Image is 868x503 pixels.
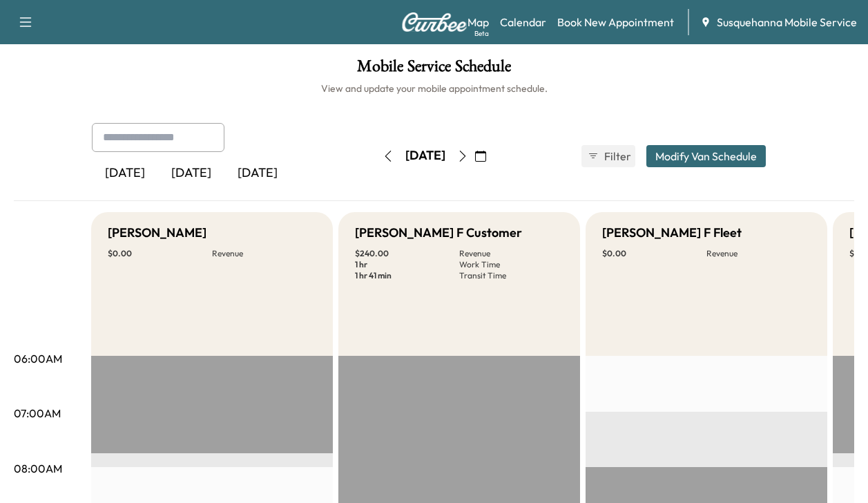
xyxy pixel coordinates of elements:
p: Transit Time [459,270,563,281]
a: Book New Appointment [557,14,674,30]
img: Curbee Logo [401,12,467,32]
h5: [PERSON_NAME] F Customer [355,223,522,243]
div: [DATE] [224,158,291,189]
h1: Mobile Service Schedule [14,58,854,82]
p: $ 0.00 [602,248,706,259]
p: 06:00AM [14,350,62,367]
p: 08:00AM [14,460,62,477]
p: Work Time [459,259,563,270]
p: 1 hr [355,259,459,270]
h5: [PERSON_NAME] [108,223,206,243]
p: Revenue [212,248,316,259]
button: Modify Van Schedule [646,145,766,167]
span: Filter [604,148,629,164]
p: Revenue [706,248,811,259]
p: $ 0.00 [108,248,212,259]
p: 07:00AM [14,405,61,421]
div: [DATE] [405,147,445,164]
div: [DATE] [158,158,224,189]
div: Beta [474,28,489,39]
p: Revenue [459,248,563,259]
h5: [PERSON_NAME] F Fleet [602,223,742,243]
a: MapBeta [467,14,489,30]
a: Calendar [500,14,546,30]
p: $ 240.00 [355,248,459,259]
button: Filter [581,145,635,167]
h6: View and update your mobile appointment schedule. [14,82,854,95]
div: [DATE] [92,158,158,189]
p: 1 hr 41 min [355,270,459,281]
span: Susquehanna Mobile Service [717,14,857,30]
